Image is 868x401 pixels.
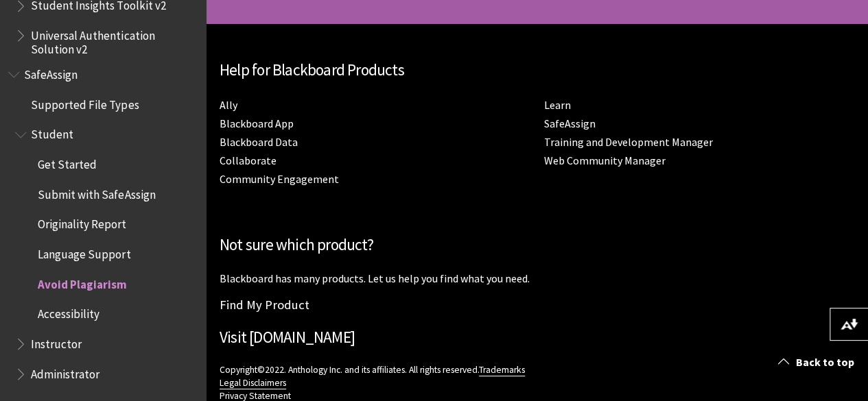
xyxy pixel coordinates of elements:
span: Avoid Plagiarism [38,273,127,291]
a: Community Engagement [220,172,339,186]
a: Ally [220,98,237,112]
span: Originality Report [38,213,126,232]
a: SafeAssign [544,117,596,131]
span: Submit with SafeAssign [38,183,155,202]
a: Learn [544,98,571,112]
span: Student [31,123,73,142]
h2: Help for Blackboard Products [220,58,854,82]
span: Get Started [38,153,97,171]
a: Training and Development Manager [544,135,713,149]
a: Legal Disclaimers [220,377,286,389]
span: Instructor [31,332,82,351]
a: Collaborate [220,154,277,168]
p: Blackboard has many products. Let us help you find what you need. [220,271,854,286]
a: Blackboard App [220,117,294,131]
nav: Book outline for Blackboard SafeAssign [8,63,198,385]
a: Web Community Manager [544,154,666,168]
h2: Not sure which product? [220,233,854,257]
span: SafeAssign [24,63,78,82]
a: Back to top [768,350,868,375]
a: Blackboard Data [220,135,298,149]
a: Find My Product [220,297,309,313]
span: Accessibility [38,303,99,321]
span: Universal Authentication Solution v2 [31,24,196,56]
span: Administrator [31,363,99,381]
a: Trademarks [479,364,525,376]
span: Language Support [38,243,130,261]
a: Visit [DOMAIN_NAME] [220,327,355,347]
span: Supported File Types [31,93,139,112]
